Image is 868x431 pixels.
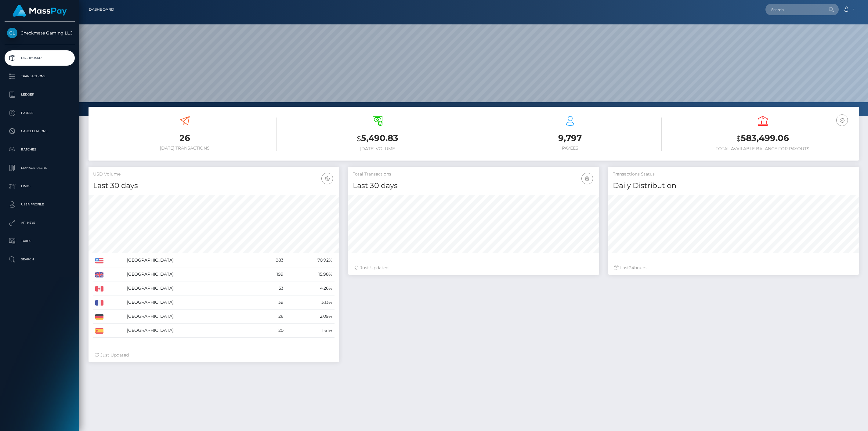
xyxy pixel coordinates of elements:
[357,134,361,143] small: $
[95,258,103,263] img: US.png
[765,4,823,15] input: Search...
[5,87,75,102] a: Ledger
[93,146,277,151] h6: [DATE] Transactions
[93,171,335,177] h5: USD Volume
[671,146,854,151] h6: Total Available Balance for Payouts
[7,127,72,136] p: Cancellations
[5,215,75,230] a: API Keys
[7,108,72,118] p: Payees
[7,255,72,264] p: Search
[255,253,286,267] td: 883
[89,3,114,16] a: Dashboard
[5,50,75,66] a: Dashboard
[7,72,72,81] p: Transactions
[95,286,103,292] img: CA.png
[5,142,75,157] a: Batches
[125,310,255,324] td: [GEOGRAPHIC_DATA]
[478,146,662,151] h6: Payees
[93,132,277,144] h3: 26
[5,234,75,249] a: Taxes
[613,171,854,177] h5: Transactions Status
[125,267,255,281] td: [GEOGRAPHIC_DATA]
[95,352,333,358] div: Just Updated
[125,281,255,295] td: [GEOGRAPHIC_DATA]
[5,179,75,194] a: Links
[353,180,594,191] h4: Last 30 days
[5,252,75,267] a: Search
[354,265,593,271] div: Just Updated
[125,253,255,267] td: [GEOGRAPHIC_DATA]
[5,160,75,176] a: Manage Users
[286,253,335,267] td: 70.92%
[255,295,286,310] td: 39
[125,295,255,310] td: [GEOGRAPHIC_DATA]
[286,295,335,310] td: 3.13%
[7,28,17,38] img: Checkmate Gaming LLC
[7,182,72,191] p: Links
[478,132,662,144] h3: 9,797
[7,237,72,246] p: Taxes
[5,30,75,36] span: Checkmate Gaming LLC
[286,132,469,145] h3: 5,490.83
[95,272,103,277] img: GB.png
[5,197,75,212] a: User Profile
[286,146,469,151] h6: [DATE] Volume
[671,132,854,145] h3: 583,499.06
[7,218,72,227] p: API Keys
[286,324,335,338] td: 1.61%
[95,300,103,306] img: FR.png
[255,324,286,338] td: 20
[629,265,634,270] span: 24
[5,124,75,139] a: Cancellations
[286,310,335,324] td: 2.09%
[5,105,75,121] a: Payees
[614,265,853,271] div: Last hours
[7,90,72,99] p: Ledger
[255,310,286,324] td: 26
[255,281,286,295] td: 53
[13,5,67,17] img: MassPay Logo
[7,200,72,209] p: User Profile
[125,324,255,338] td: [GEOGRAPHIC_DATA]
[255,267,286,281] td: 199
[7,163,72,172] p: Manage Users
[736,134,741,143] small: $
[613,180,854,191] h4: Daily Distribution
[353,171,594,177] h5: Total Transactions
[7,53,72,63] p: Dashboard
[95,328,103,334] img: ES.png
[286,281,335,295] td: 4.26%
[7,145,72,154] p: Batches
[286,267,335,281] td: 15.98%
[95,314,103,320] img: DE.png
[5,69,75,84] a: Transactions
[93,180,335,191] h4: Last 30 days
